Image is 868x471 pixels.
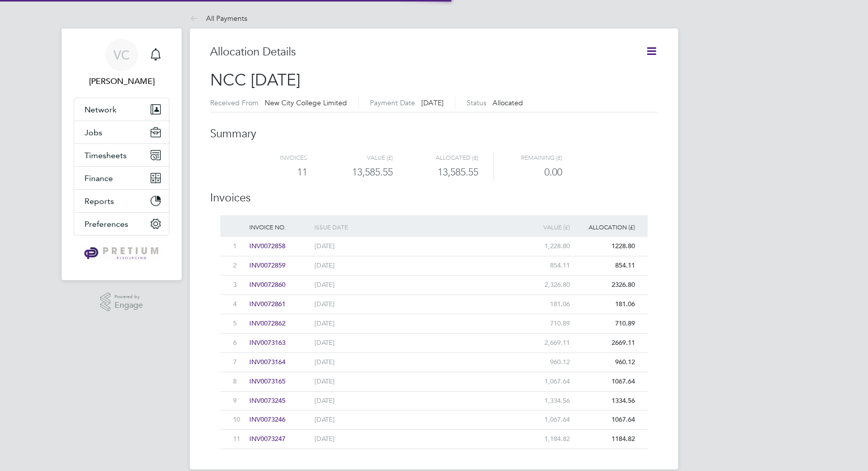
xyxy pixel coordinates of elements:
div: 1067.64 [572,410,638,429]
div: [DATE] [312,256,507,275]
span: VC [113,48,130,62]
div: [DATE] [312,410,507,429]
div: 0.00 [494,164,562,181]
div: 5 [230,314,247,333]
div: 11 [222,164,307,181]
span: allocated [493,98,523,107]
div: [DATE] [312,353,507,372]
span: INV0073247 [249,434,285,443]
span: INV0072862 [249,319,285,328]
span: New City College Limited [265,98,347,107]
span: INV0073165 [249,377,285,386]
div: 2326.80 [572,276,638,295]
div: [DATE] [312,237,507,256]
button: Network [74,98,169,121]
a: VC[PERSON_NAME] [74,39,169,87]
button: Finance [74,167,169,189]
span: Reports [84,196,114,206]
div: 181.06 [572,295,638,314]
div: 2 [230,256,247,275]
h3: Invoices [210,181,658,205]
div: [DATE] [312,372,507,391]
div: 2669.11 [572,334,638,352]
h3: Allocation Details [210,45,638,60]
div: 1184.82 [572,430,638,449]
div: 6 [230,334,247,352]
label: Payment Date [370,98,415,107]
span: Valentina Cerulli [74,75,169,87]
span: NCC [DATE] [210,70,300,90]
div: 181.06 [507,295,572,314]
div: 1228.80 [572,237,638,256]
div: 8 [230,372,247,391]
a: Go to home page [74,246,169,262]
div: Allocation (£) [572,215,638,239]
div: 710.89 [572,314,638,333]
div: 2,326.80 [507,276,572,295]
div: 1,334.56 [507,392,572,410]
span: Finance [84,173,113,183]
div: Issue Date [312,215,507,239]
button: Timesheets [74,144,169,166]
div: 9 [230,392,247,410]
div: 10 [230,410,247,429]
span: INV0072861 [249,300,285,308]
div: 960.12 [507,353,572,372]
div: 1 [230,237,247,256]
div: [DATE] [312,392,507,410]
span: INV0073245 [249,396,285,405]
label: Status [467,98,486,107]
span: Jobs [84,128,102,137]
button: Preferences [74,213,169,235]
div: 4 [230,295,247,314]
a: All Payments [190,14,247,23]
div: 11 [230,430,247,449]
div: 1,228.80 [507,237,572,256]
div: 1,067.64 [507,372,572,391]
div: 710.89 [507,314,572,333]
div: Value (£) [307,152,393,164]
span: Network [84,105,117,114]
span: INV0073246 [249,415,285,424]
div: 1,184.82 [507,430,572,449]
div: Invoices [222,152,307,164]
div: [DATE] [312,295,507,314]
div: 3 [230,276,247,295]
div: Invoice No. [247,215,312,239]
div: 13,585.55 [307,164,393,181]
span: INV0072859 [249,261,285,270]
div: 7 [230,353,247,372]
div: Remaining (£) [494,152,562,164]
span: [DATE] [421,98,444,107]
span: INV0073164 [249,358,285,366]
a: Powered byEngage [100,292,143,312]
span: INV0072860 [249,280,285,289]
button: Jobs [74,121,169,143]
nav: Main navigation [62,28,182,280]
div: 13,585.55 [393,164,478,181]
div: Allocated (£) [393,152,478,164]
div: 1067.64 [572,372,638,391]
span: Timesheets [84,151,127,160]
img: pretium-logo-retina.png [81,246,161,262]
div: 854.11 [572,256,638,275]
span: INV0072858 [249,242,285,250]
span: Preferences [84,219,128,229]
button: Reports [74,190,169,212]
span: INV0073163 [249,338,285,347]
div: [DATE] [312,430,507,449]
div: 1334.56 [572,392,638,410]
div: [DATE] [312,276,507,295]
span: Powered by [114,292,143,301]
div: 1,067.64 [507,410,572,429]
div: 960.12 [572,353,638,372]
div: Value (£) [507,215,572,239]
h3: Summary [210,116,658,141]
div: [DATE] [312,314,507,333]
div: [DATE] [312,334,507,352]
div: 854.11 [507,256,572,275]
div: 2,669.11 [507,334,572,352]
span: Engage [114,301,143,310]
label: Received From [210,98,258,107]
